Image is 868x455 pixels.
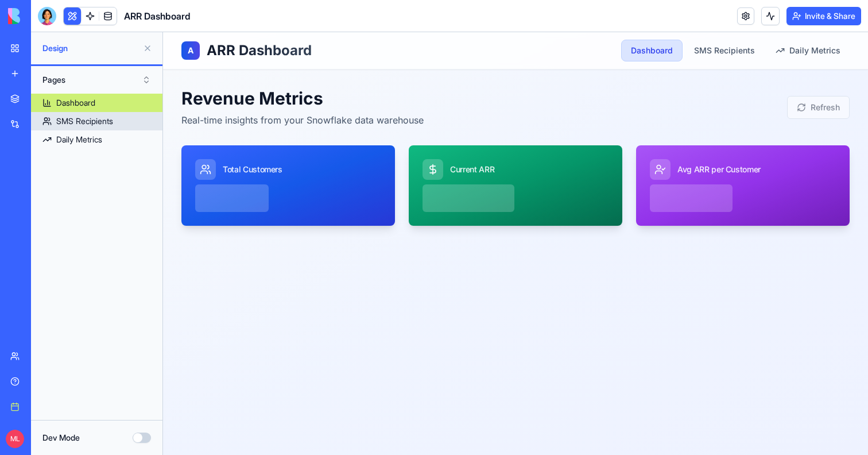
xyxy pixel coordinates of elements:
h2: Revenue Metrics [18,56,261,76]
a: Daily Metrics [31,130,162,149]
div: Current ARR [259,127,445,148]
h1: ARR Dashboard [44,9,149,28]
a: Dashboard [458,7,520,29]
span: A [25,13,30,24]
a: Dashboard [31,94,162,112]
div: SMS Recipients [56,115,113,127]
label: Dev Mode [42,432,80,444]
img: logo [8,8,79,24]
div: Daily Metrics [613,13,677,24]
a: SMS Recipients [522,8,601,29]
span: ARR Dashboard [124,9,191,23]
span: Design [42,43,138,54]
button: Pages [37,71,157,89]
div: Daily Metrics [56,134,102,145]
button: Invite & Share [786,7,861,25]
span: ML [6,430,24,448]
div: Dashboard [56,97,95,109]
a: SMS Recipients [31,112,162,130]
p: Real-time insights from your Snowflake data warehouse [18,81,261,95]
div: Total Customers [32,127,218,148]
a: Daily Metrics [603,8,687,29]
div: Avg ARR per Customer [487,127,673,148]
